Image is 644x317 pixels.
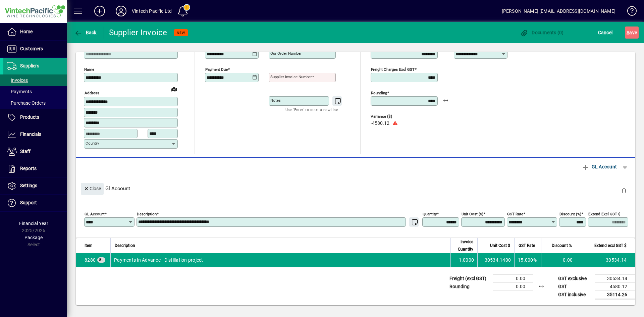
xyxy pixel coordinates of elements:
[81,183,104,195] button: Close
[507,211,523,216] mat-label: GST rate
[541,253,576,267] td: 0.00
[20,149,31,154] span: Staff
[477,253,514,267] td: 30534.1400
[76,176,635,201] div: Gl Account
[85,242,93,249] span: Item
[270,98,281,103] mat-label: Notes
[595,282,635,290] td: 4580.12
[3,126,67,143] a: Financials
[86,141,99,146] mat-label: Country
[625,27,639,39] button: Save
[20,114,39,120] span: Products
[3,160,67,177] a: Reports
[371,114,411,119] span: Variance ($)
[3,109,67,126] a: Products
[24,235,43,240] span: Package
[627,27,637,38] span: ave
[555,282,595,290] td: GST
[446,274,493,282] td: Freight (excl GST)
[110,5,132,17] button: Profile
[462,211,483,216] mat-label: Unit Cost ($)
[598,27,613,38] span: Cancel
[514,253,541,267] td: 15.000%
[99,258,104,262] span: GL
[622,1,636,23] a: Knowledge Base
[3,41,67,57] a: Customers
[72,27,98,39] button: Back
[371,121,389,126] span: -4580.12
[115,242,135,249] span: Description
[3,86,67,97] a: Payments
[79,185,105,191] app-page-header-button: Close
[7,89,32,94] span: Payments
[84,183,101,194] span: Close
[3,74,67,86] a: Invoices
[578,161,620,173] button: GL Account
[493,274,533,282] td: 0.00
[132,6,172,16] div: Vintech Pacific Ltd
[595,274,635,282] td: 30534.14
[446,282,493,290] td: Rounding
[270,51,302,56] mat-label: Our order number
[270,74,312,79] mat-label: Supplier invoice number
[616,183,632,199] button: Delete
[137,211,157,216] mat-label: Description
[20,200,37,205] span: Support
[371,91,387,95] mat-label: Rounding
[596,27,614,39] button: Cancel
[520,30,564,35] span: Documents (0)
[7,77,28,83] span: Invoices
[588,211,620,216] mat-label: Extend excl GST $
[627,30,629,35] span: S
[455,238,473,253] span: Invoice Quantity
[519,242,535,249] span: GST Rate
[3,143,67,160] a: Staff
[20,131,41,137] span: Financials
[502,6,615,16] div: [PERSON_NAME] [EMAIL_ADDRESS][DOMAIN_NAME]
[89,5,110,17] button: Add
[552,242,572,249] span: Discount %
[582,161,617,172] span: GL Account
[109,27,167,38] div: Supplier Invoice
[205,67,228,72] mat-label: Payment due
[493,282,533,290] td: 0.00
[616,188,632,194] app-page-header-button: Delete
[519,27,566,39] button: Documents (0)
[3,23,67,40] a: Home
[576,253,635,267] td: 30534.14
[555,274,595,282] td: GST exclusive
[85,211,105,216] mat-label: GL Account
[67,27,104,39] app-page-header-button: Back
[19,221,48,226] span: Financial Year
[285,106,338,113] mat-hint: Use 'Enter' to start a new line
[3,195,67,211] a: Support
[20,46,43,51] span: Customers
[110,253,450,267] td: Payments in Advance - Distillation project
[423,211,437,216] mat-label: Quantity
[20,166,37,171] span: Reports
[450,253,477,267] td: 1.0000
[555,290,595,299] td: GST inclusive
[85,257,96,263] span: Payments in Advance
[490,242,510,249] span: Unit Cost $
[20,29,33,34] span: Home
[3,177,67,194] a: Settings
[7,100,46,106] span: Purchase Orders
[20,63,39,68] span: Suppliers
[371,67,415,72] mat-label: Freight charges excl GST
[3,97,67,109] a: Purchase Orders
[177,31,185,35] span: NEW
[594,242,627,249] span: Extend excl GST $
[84,67,94,72] mat-label: Name
[169,84,179,94] a: View on map
[74,30,97,35] span: Back
[559,211,581,216] mat-label: Discount (%)
[20,183,37,188] span: Settings
[595,290,635,299] td: 35114.26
